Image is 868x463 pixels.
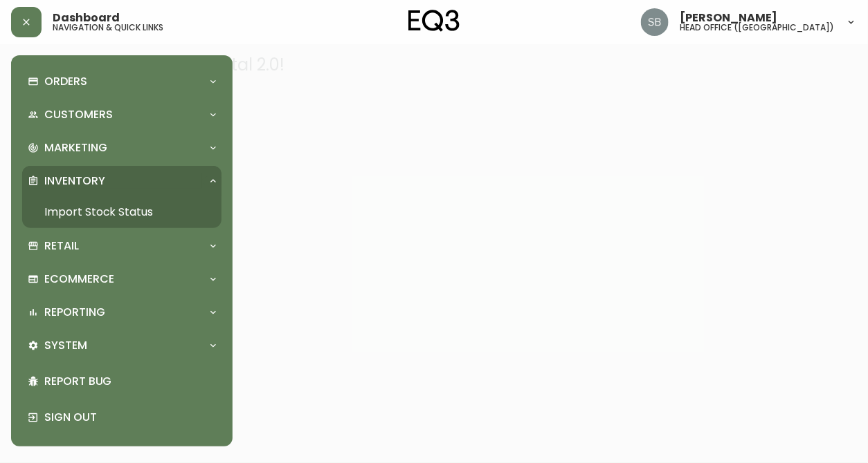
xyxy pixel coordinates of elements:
[44,338,87,353] p: System
[22,133,221,163] div: Marketing
[44,272,114,287] p: Ecommerce
[22,66,221,97] div: Orders
[44,410,216,425] p: Sign Out
[22,297,221,328] div: Reporting
[44,107,113,122] p: Customers
[44,173,105,189] p: Inventory
[44,305,105,320] p: Reporting
[53,23,163,32] h5: navigation & quick links
[22,363,221,399] div: Report Bug
[680,12,777,23] span: [PERSON_NAME]
[44,74,87,89] p: Orders
[22,166,221,196] div: Inventory
[22,231,221,261] div: Retail
[22,399,221,435] div: Sign Out
[408,10,460,32] img: logo
[22,330,221,361] div: System
[44,238,79,254] p: Retail
[53,12,120,23] span: Dashboard
[22,100,221,130] div: Customers
[641,8,669,36] img: 85855414dd6b989d32b19e738a67d5b5
[44,140,107,155] p: Marketing
[22,196,221,228] a: Import Stock Status
[680,23,835,32] h5: head office ([GEOGRAPHIC_DATA])
[22,264,221,294] div: Ecommerce
[44,374,216,389] p: Report Bug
